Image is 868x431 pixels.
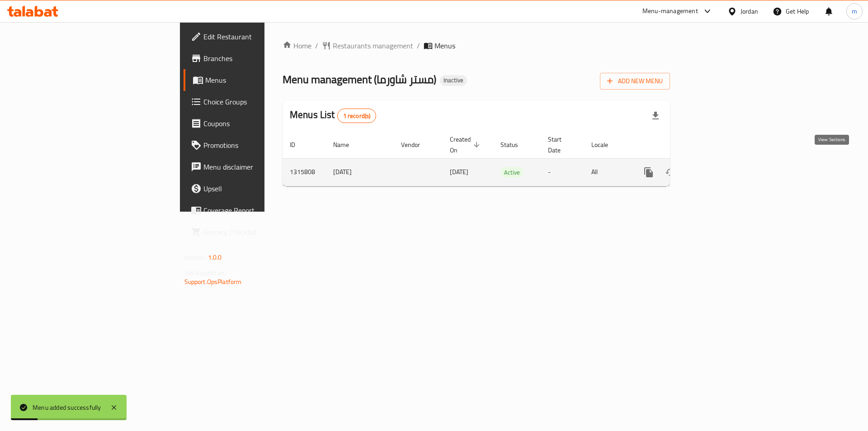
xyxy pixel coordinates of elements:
[290,108,376,123] h2: Menus List
[184,69,325,91] a: Menus
[203,205,318,216] span: Coverage Report
[401,139,432,150] span: Vendor
[184,26,325,47] a: Edit Restaurant
[184,47,325,69] a: Branches
[208,251,222,263] span: 1.0.0
[500,139,530,150] span: Status
[203,96,318,107] span: Choice Groups
[440,76,467,84] span: Inactive
[660,161,681,183] button: Change Status
[283,69,436,90] span: Menu management ( مستر شاورما )
[500,167,524,178] span: Active
[203,183,318,194] span: Upsell
[584,158,631,186] td: All
[203,118,318,129] span: Coupons
[184,221,325,243] a: Grocery Checklist
[450,166,468,178] span: [DATE]
[184,178,325,199] a: Upsell
[184,134,325,156] a: Promotions
[290,139,307,150] span: ID
[184,91,325,113] a: Choice Groups
[184,199,325,221] a: Coverage Report
[500,167,524,178] div: Active
[184,113,325,134] a: Coupons
[440,75,467,86] div: Inactive
[337,109,377,123] div: Total records count
[417,40,420,51] li: /
[600,73,670,90] button: Add New Menu
[607,76,663,87] span: Add New Menu
[638,161,660,183] button: more
[184,156,325,178] a: Menu disclaimer
[184,276,242,288] a: Support.OpsPlatform
[203,140,318,151] span: Promotions
[333,139,361,150] span: Name
[741,6,758,16] div: Jordan
[642,6,698,17] div: Menu-management
[434,40,455,51] span: Menus
[184,267,226,279] span: Get support on:
[322,40,413,51] a: Restaurants management
[591,139,620,150] span: Locale
[548,134,573,156] span: Start Date
[852,6,857,16] span: m
[541,158,584,186] td: -
[203,53,318,64] span: Branches
[203,31,318,42] span: Edit Restaurant
[338,112,376,120] span: 1 record(s)
[333,40,413,51] span: Restaurants management
[283,40,670,51] nav: breadcrumb
[645,105,666,127] div: Export file
[33,403,101,412] div: Menu added successfully
[184,251,207,263] span: Version:
[450,134,482,156] span: Created On
[203,227,318,237] span: Grocery Checklist
[205,75,318,85] span: Menus
[283,131,732,186] table: enhanced table
[203,161,318,172] span: Menu disclaimer
[326,158,394,186] td: [DATE]
[631,131,732,159] th: Actions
